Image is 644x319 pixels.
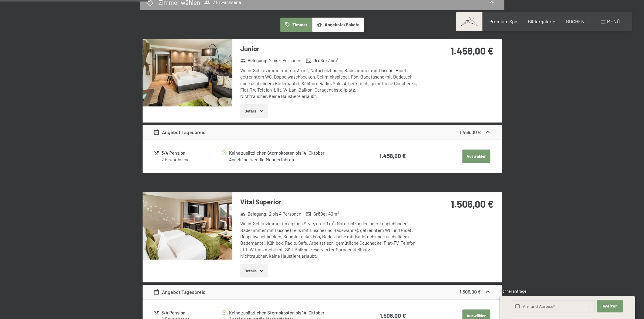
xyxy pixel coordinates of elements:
[460,289,481,294] strong: 1.506,00 €
[306,211,327,217] strong: Größe :
[143,285,502,299] div: Angebot Tagespreis1.506,00 €
[312,18,364,32] button: Angebote/Pakete
[451,198,494,210] strong: 1.506,00 €
[462,149,490,163] button: Auswählen
[566,18,585,24] a: BUCHEN
[450,45,494,56] strong: 1.458,00 €
[328,57,339,64] span: 35 m²
[153,129,205,136] div: Angebot Tagespreis
[269,211,301,217] span: 2 bis 4 Personen
[240,44,421,53] h3: Junior
[161,149,221,156] div: 3/4 Pension
[240,197,421,207] h3: Vital Superior
[460,129,481,135] strong: 1.458,00 €
[607,18,620,24] span: Menü
[240,211,268,217] strong: Belegung :
[153,288,205,296] div: Angebot Tagespreis
[240,220,421,259] div: Wohn-Schlafzimmer im alpinen Style, ca. 40 m², Naturholzboden oder Teppichboden, Badezimmer mit D...
[266,157,294,162] a: Mehr erfahren
[597,300,623,313] button: Weiter
[489,18,517,24] a: Premium Spa
[500,289,526,294] span: Schnellanfrage
[528,18,555,24] a: Bildergalerie
[380,312,406,319] strong: 1.506,00 €
[328,211,339,217] span: 40 m²
[240,57,268,64] strong: Belegung :
[143,125,502,139] div: Angebot Tagespreis1.458,00 €
[229,309,355,316] div: Keine zusätzlichen Stornokosten bis 14. Oktober
[280,18,312,32] button: Zimmer
[143,39,232,106] img: mss_renderimg.php
[240,264,268,277] button: Details
[379,152,406,159] strong: 1.458,00 €
[229,149,355,156] div: Keine zusätzlichen Stornokosten bis 14. Oktober
[240,67,421,99] div: Wohn-Schlafzimmer mit ca. 35 m², Naturholzboden, Badezimmer mit Dusche, Bidet, getrenntem WC, Dop...
[240,104,268,118] button: Details
[229,156,355,163] div: Angeld notwendig.
[603,304,617,309] span: Weiter
[161,309,221,316] div: 3/4 Pension
[306,57,327,64] strong: Größe :
[269,57,301,64] span: 2 bis 4 Personen
[143,192,232,260] img: mss_renderimg.php
[161,156,221,163] div: 2 Erwachsene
